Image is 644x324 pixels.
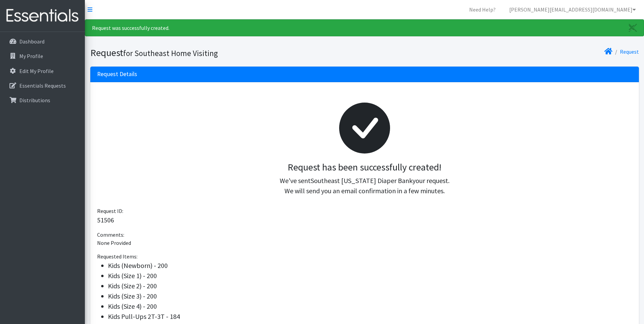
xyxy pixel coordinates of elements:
[464,3,501,16] a: Need Help?
[3,64,82,78] a: Edit My Profile
[97,231,124,238] span: Comments:
[123,48,218,58] small: for Southeast Home Visiting
[97,239,131,246] span: None Provided
[85,19,644,36] div: Request was successfully created.
[504,3,641,16] a: [PERSON_NAME][EMAIL_ADDRESS][DOMAIN_NAME]
[108,311,632,322] li: Kids Pull-Ups 2T-3T - 184
[3,4,82,27] img: HumanEssentials
[19,53,43,59] p: My Profile
[97,71,137,78] h3: Request Details
[620,48,639,55] a: Request
[19,38,44,45] p: Dashboard
[108,301,632,311] li: Kids (Size 4) - 200
[103,162,627,173] h3: Request has been successfully created!
[90,47,362,59] h1: Request
[3,49,82,63] a: My Profile
[19,97,50,104] p: Distributions
[108,281,632,291] li: Kids (Size 2) - 200
[311,176,412,185] span: Southeast [US_STATE] Diaper Bank
[19,82,66,89] p: Essentials Requests
[3,35,82,48] a: Dashboard
[3,93,82,107] a: Distributions
[97,208,123,214] span: Request ID:
[108,291,632,301] li: Kids (Size 3) - 200
[3,79,82,92] a: Essentials Requests
[622,20,644,36] a: Close
[19,68,54,74] p: Edit My Profile
[97,215,632,225] p: 51506
[108,271,632,281] li: Kids (Size 1) - 200
[108,260,632,271] li: Kids (Newborn) - 200
[103,176,627,196] p: We've sent your request. We will send you an email confirmation in a few minutes.
[97,253,137,260] span: Requested Items:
